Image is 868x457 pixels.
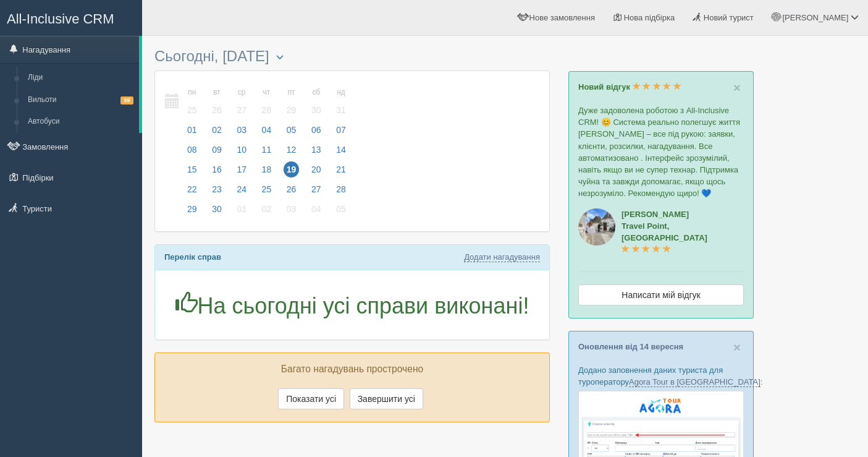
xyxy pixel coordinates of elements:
[259,87,275,98] small: чт
[622,210,707,254] a: [PERSON_NAME]Travel Point, [GEOGRAPHIC_DATA]
[259,102,275,118] span: 28
[308,122,324,138] span: 06
[305,143,328,163] a: 13
[184,87,200,98] small: пн
[22,67,139,89] a: Ліди
[184,142,200,158] span: 08
[333,142,349,158] span: 14
[234,122,250,138] span: 03
[230,182,253,202] a: 24
[164,252,221,262] b: Перелік справ
[259,122,275,138] span: 04
[329,123,350,143] a: 07
[209,201,225,217] span: 30
[209,161,225,177] span: 16
[205,202,229,222] a: 30
[180,80,204,123] a: пн 25
[308,201,324,217] span: 04
[284,161,300,177] span: 19
[284,142,300,158] span: 12
[230,163,253,182] a: 17
[308,102,324,118] span: 30
[255,163,279,182] a: 18
[578,105,744,199] p: Дуже задоволена роботою з All-Inclusive CRM! 😊 Система реально полегшує життя [PERSON_NAME] – все...
[629,377,761,387] a: Agora Tour в [GEOGRAPHIC_DATA]
[234,181,250,197] span: 24
[180,123,204,143] a: 01
[578,342,683,351] a: Оновлення від 14 вересня
[333,102,349,118] span: 31
[280,163,303,182] a: 19
[305,80,328,123] a: сб 30
[280,182,303,202] a: 26
[255,123,279,143] a: 04
[255,202,279,222] a: 02
[329,143,350,163] a: 14
[284,181,300,197] span: 26
[333,161,349,177] span: 21
[333,87,349,98] small: нд
[230,123,253,143] a: 03
[305,163,328,182] a: 20
[184,161,200,177] span: 15
[184,102,200,118] span: 25
[280,123,303,143] a: 05
[164,362,540,377] p: Багато нагадувань прострочено
[180,202,204,222] a: 29
[578,364,744,388] p: Додано заповнення даних туриста для туроператору :
[782,13,848,22] span: [PERSON_NAME]
[7,11,114,27] span: All-Inclusive CRM
[578,82,681,92] a: Новий відгук
[205,80,229,123] a: вт 26
[704,13,754,22] span: Новий турист
[234,201,250,217] span: 01
[255,182,279,202] a: 25
[305,123,328,143] a: 06
[184,122,200,138] span: 01
[234,161,250,177] span: 17
[308,142,324,158] span: 13
[259,181,275,197] span: 25
[180,163,204,182] a: 15
[278,388,344,409] button: Показати усі
[733,341,741,354] button: Close
[230,143,253,163] a: 10
[234,142,250,158] span: 10
[329,202,350,222] a: 05
[164,292,540,318] h1: На сьогодні усі справи виконані!
[234,102,250,118] span: 27
[205,163,229,182] a: 16
[22,111,139,133] a: Автобуси
[280,143,303,163] a: 12
[733,340,741,354] span: ×
[308,87,324,98] small: сб
[120,96,133,105] span: 59
[333,181,349,197] span: 28
[154,48,550,64] h3: Сьогодні, [DATE]
[259,161,275,177] span: 18
[184,181,200,197] span: 22
[234,87,250,98] small: ср
[280,80,303,123] a: пт 29
[733,80,741,95] span: ×
[209,122,225,138] span: 02
[308,181,324,197] span: 27
[464,252,540,262] a: Додати нагадування
[180,182,204,202] a: 22
[259,201,275,217] span: 02
[230,80,253,123] a: ср 27
[209,181,225,197] span: 23
[209,142,225,158] span: 09
[280,202,303,222] a: 03
[333,122,349,138] span: 07
[180,143,204,163] a: 08
[733,81,741,94] button: Close
[255,80,279,123] a: чт 28
[284,201,300,217] span: 03
[255,143,279,163] a: 11
[284,122,300,138] span: 05
[329,163,350,182] a: 21
[624,13,675,22] span: Нова підбірка
[259,142,275,158] span: 11
[184,201,200,217] span: 29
